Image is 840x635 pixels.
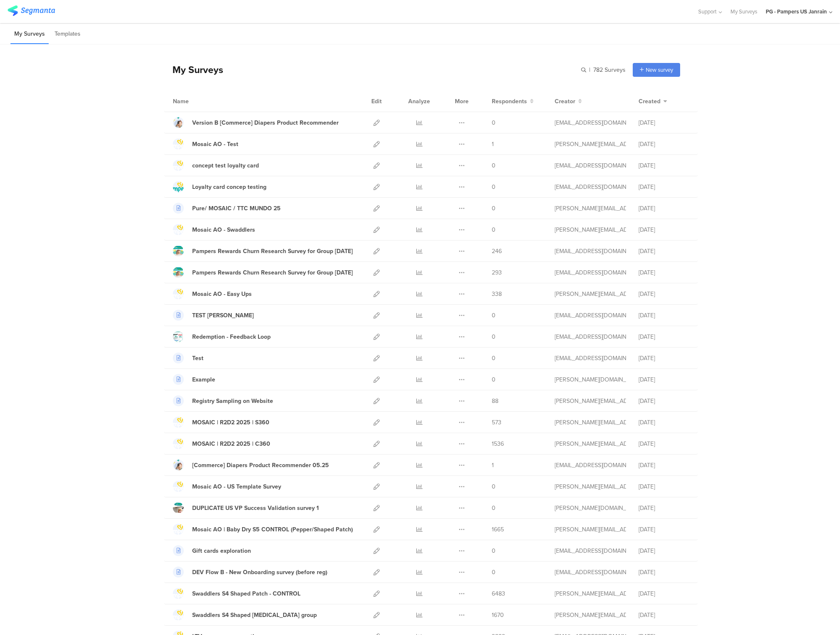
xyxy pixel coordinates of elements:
div: [DATE] [639,268,689,277]
div: [DATE] [639,546,689,555]
div: Pure/ MOSAIC / TTC MUNDO 25 [192,204,281,213]
div: cardosoteixeiral.c@pg.com [555,161,626,170]
div: zanolla.l@pg.com [555,332,626,341]
div: [DATE] [639,461,689,470]
div: DUPLICATE US VP Success Validation survey 1 [192,504,319,512]
span: 0 [492,183,496,191]
div: My Surveys [164,63,223,77]
div: [DATE] [639,225,689,234]
div: Gift cards exploration [192,546,251,555]
span: 1665 [492,525,504,534]
div: [DATE] [639,611,689,619]
div: Mosaic AO - Swaddlers [192,225,255,234]
div: simanski.c@pg.com [555,397,626,405]
div: Swaddlers S4 Shaped Patch - CONTROL [192,589,300,598]
div: Pampers Rewards Churn Research Survey for Group 1 July 2025 [192,268,353,277]
div: fjaili.r@pg.com [555,247,626,256]
span: 1536 [492,439,504,448]
div: csordas.lc@pg.com [555,504,626,512]
span: | [588,65,592,74]
div: Mosaic AO - Easy Ups [192,290,252,298]
div: yadav.sy.10@pg.com [555,568,626,577]
li: My Surveys [10,24,49,44]
div: [DATE] [639,397,689,405]
div: simanski.c@pg.com [555,225,626,234]
div: dova.c@pg.com [555,461,626,470]
div: [DATE] [639,589,689,598]
button: Respondents [492,97,534,106]
a: TEST [PERSON_NAME] [173,310,254,321]
span: 293 [492,268,502,277]
div: Swaddlers S4 Shaped Patch - Test group [192,611,317,619]
div: simanski.c@pg.com [555,204,626,213]
a: Mosaic AO | Baby Dry S5 CONTROL (Pepper/Shaped Patch) [173,524,353,535]
span: 246 [492,247,502,256]
div: [DATE] [639,290,689,298]
div: [DATE] [639,439,689,448]
a: MOSAIC | R2D2 2025 | C360 [173,438,270,449]
div: MOSAIC | R2D2 2025 | C360 [192,439,270,448]
a: Version B [Commerce] Diapers Product Recommender [173,117,339,128]
div: simanski.c@pg.com [555,290,626,298]
a: Mosaic AO - Easy Ups [173,288,252,299]
span: Creator [555,97,575,106]
div: cardosoteixeiral.c@pg.com [555,183,626,191]
span: Respondents [492,97,527,106]
a: Swaddlers S4 Shaped [MEDICAL_DATA] group [173,609,317,620]
div: PG - Pampers US Janrain [766,8,827,16]
div: simanski.c@pg.com [555,482,626,491]
div: Example [192,375,215,384]
div: MOSAIC | R2D2 2025 | S360 [192,418,269,427]
span: 0 [492,311,496,320]
span: 6483 [492,589,505,598]
a: Mosaic AO - Swaddlers [173,224,255,235]
div: Name [173,97,223,106]
a: Swaddlers S4 Shaped Patch - CONTROL [173,588,300,599]
div: [Commerce] Diapers Product Recommender 05.25 [192,461,329,470]
div: simanski.c@pg.com [555,439,626,448]
a: [Commerce] Diapers Product Recommender 05.25 [173,460,329,470]
div: [DATE] [639,118,689,127]
div: Mosaic AO - Test [192,140,238,149]
a: concept test loyalty card [173,160,259,171]
a: Pampers Rewards Churn Research Survey for Group [DATE] [173,267,353,278]
div: Version B [Commerce] Diapers Product Recommender [192,118,339,127]
a: Pampers Rewards Churn Research Survey for Group [DATE] [173,246,353,256]
a: Pure/ MOSAIC / TTC MUNDO 25 [173,203,281,214]
span: New survey [646,66,673,74]
div: TEST Jasmin [192,311,254,320]
span: 0 [492,568,496,577]
div: fjaili.r@pg.com [555,268,626,277]
span: 0 [492,504,496,512]
span: 1 [492,461,494,470]
span: 1670 [492,611,504,619]
div: concept test loyalty card [192,161,259,170]
div: Mosaic AO | Baby Dry S5 CONTROL (Pepper/Shaped Patch) [192,525,353,534]
div: [DATE] [639,332,689,341]
div: Registry Sampling on Website [192,397,273,405]
div: zanolla.l@pg.com [555,354,626,363]
span: 0 [492,161,496,170]
div: [DATE] [639,183,689,191]
div: [DATE] [639,247,689,256]
div: Redemption - Feedback Loop [192,332,271,341]
div: [DATE] [639,140,689,149]
a: Mosaic AO - US Template Survey [173,481,281,492]
a: Test [173,353,203,363]
span: 88 [492,397,498,405]
a: Mosaic AO - Test [173,138,238,149]
div: [DATE] [639,161,689,170]
div: Mosaic AO - US Template Survey [192,482,281,491]
a: Redemption - Feedback Loop [173,331,271,342]
div: Analyze [407,91,432,112]
div: simanski.c@pg.com [555,525,626,534]
div: [DATE] [639,568,689,577]
span: 573 [492,418,501,427]
div: simanski.c@pg.com [555,589,626,598]
div: [DATE] [639,375,689,384]
div: [DATE] [639,311,689,320]
a: DUPLICATE US VP Success Validation survey 1 [173,502,319,513]
img: segmanta logo [8,5,55,16]
span: 0 [492,354,496,363]
span: Created [639,97,660,106]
